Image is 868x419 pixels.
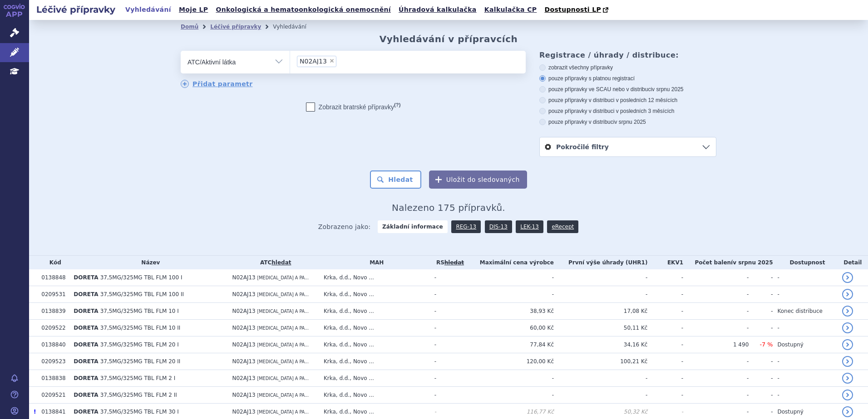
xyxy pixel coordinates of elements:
[773,286,838,303] td: -
[466,286,554,303] td: -
[181,24,198,30] a: Domů
[547,220,578,233] a: eRecept
[647,269,683,286] td: -
[74,291,98,297] span: DORETA
[37,256,69,269] th: Kód
[647,286,683,303] td: -
[392,202,505,213] span: Nalezeno 175 přípravků.
[74,274,98,281] span: DORETA
[842,356,853,367] a: detail
[430,336,466,353] td: -
[773,320,838,336] td: -
[74,341,98,348] span: DORETA
[451,220,481,233] a: REG-13
[74,375,98,381] span: DORETA
[554,320,647,336] td: 50,11 Kč
[614,119,646,125] span: v srpnu 2025
[74,409,98,415] span: DORETA
[544,6,601,13] span: Dostupnosti LP
[773,370,838,387] td: -
[539,64,716,71] label: zobrazit všechny přípravky
[749,303,773,320] td: -
[319,353,430,370] td: Krka, d.d., Novo ...
[34,409,36,415] span: Poslední data tohoto produktu jsou ze SCAU platného k 01.11.2022.
[749,370,773,387] td: -
[257,326,309,331] span: [MEDICAL_DATA] A PA...
[542,4,613,16] a: Dostupnosti LP
[319,320,430,336] td: Krka, d.d., Novo ...
[749,387,773,404] td: -
[647,336,683,353] td: -
[74,392,98,398] span: DORETA
[838,256,868,269] th: Detail
[37,353,69,370] td: 0209523
[232,358,255,365] span: N02AJ13
[683,269,749,286] td: -
[37,286,69,303] td: 0209531
[232,392,255,398] span: N02AJ13
[683,256,773,269] th: Počet balení
[842,272,853,283] a: detail
[554,269,647,286] td: -
[773,256,838,269] th: Dostupnost
[29,3,123,16] h2: Léčivé přípravky
[318,220,371,233] span: Zobrazeno jako:
[773,387,838,404] td: -
[652,86,683,93] span: v srpnu 2025
[74,358,98,365] span: DORETA
[554,286,647,303] td: -
[540,137,716,156] a: Pokročilé filtry
[760,341,773,348] span: -7 %
[74,308,98,314] span: DORETA
[683,353,749,370] td: -
[554,387,647,404] td: -
[100,308,179,314] span: 37,5MG/325MG TBL FLM 10 I
[466,336,554,353] td: 77,84 Kč
[430,370,466,387] td: -
[319,303,430,320] td: Krka, d.d., Novo ...
[773,336,838,353] td: Dostupný
[749,269,773,286] td: -
[232,291,255,297] span: N02AJ13
[329,58,335,63] span: ×
[37,370,69,387] td: 0138838
[647,256,683,269] th: EKV1
[74,325,98,331] span: DORETA
[647,387,683,404] td: -
[257,292,309,297] span: [MEDICAL_DATA] A PA...
[100,375,176,381] span: 37,5MG/325MG TBL FLM 2 I
[842,306,853,317] a: detail
[69,256,227,269] th: Název
[444,259,464,266] a: vyhledávání neobsahuje žádnou platnou referenční skupinu
[842,339,853,350] a: detail
[683,320,749,336] td: -
[773,353,838,370] td: -
[232,409,255,415] span: N02AJ13
[554,256,647,269] th: První výše úhrady (UHR1)
[100,392,177,398] span: 37,5MG/325MG TBL FLM 2 II
[232,375,255,381] span: N02AJ13
[430,269,466,286] td: -
[842,289,853,300] a: detail
[683,370,749,387] td: -
[213,4,394,16] a: Onkologická a hematoonkologická onemocnění
[485,220,512,233] a: DIS-13
[100,325,181,331] span: 37,5MG/325MG TBL FLM 10 II
[257,409,309,414] span: [MEDICAL_DATA] A PA...
[257,342,309,347] span: [MEDICAL_DATA] A PA...
[539,118,716,126] label: pouze přípravky v distribuci
[482,4,540,16] a: Kalkulačka CP
[300,58,327,64] span: N02AJ13
[647,353,683,370] td: -
[370,171,421,189] button: Hledat
[554,336,647,353] td: 34,16 Kč
[683,303,749,320] td: -
[466,370,554,387] td: -
[466,269,554,286] td: -
[306,102,401,112] label: Zobrazit bratrské přípravky
[257,309,309,314] span: [MEDICAL_DATA] A PA...
[733,259,773,266] span: v srpnu 2025
[842,322,853,333] a: detail
[647,303,683,320] td: -
[232,308,255,314] span: N02AJ13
